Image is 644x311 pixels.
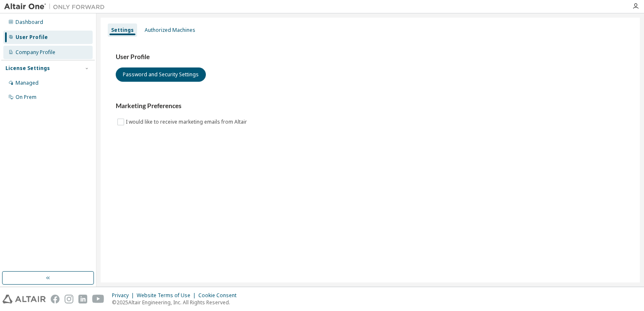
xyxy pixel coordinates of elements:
label: I would like to receive marketing emails from Altair [126,117,249,127]
div: On Prem [16,94,36,101]
div: License Settings [5,65,50,72]
img: youtube.svg [92,295,104,303]
div: Dashboard [16,19,43,26]
div: Cookie Consent [198,292,241,299]
div: Privacy [112,292,137,299]
div: Authorized Machines [145,27,195,34]
img: altair_logo.svg [3,295,46,303]
img: instagram.svg [65,295,73,303]
div: User Profile [16,34,48,41]
img: facebook.svg [51,295,60,303]
button: Password and Security Settings [116,67,206,82]
div: Settings [111,27,134,34]
div: Website Terms of Use [137,292,198,299]
img: Altair One [4,3,109,11]
p: © 2025 Altair Engineering, Inc. All Rights Reserved. [112,299,241,306]
h3: Marketing Preferences [116,102,625,110]
img: linkedin.svg [78,295,87,303]
div: Company Profile [16,49,55,56]
h3: User Profile [116,53,625,61]
div: Managed [16,80,39,86]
